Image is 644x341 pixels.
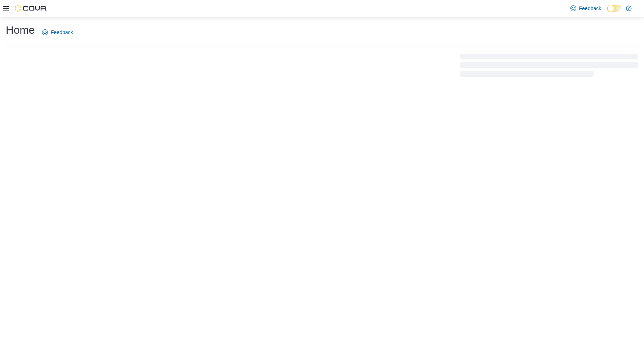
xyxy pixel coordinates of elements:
[6,23,35,37] h1: Home
[568,1,604,16] a: Feedback
[607,5,622,12] input: Dark Mode
[579,5,601,12] span: Feedback
[51,29,73,36] span: Feedback
[39,25,76,39] a: Feedback
[607,12,607,13] span: Dark Mode
[14,5,47,12] img: Cova
[460,55,638,78] span: Loading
